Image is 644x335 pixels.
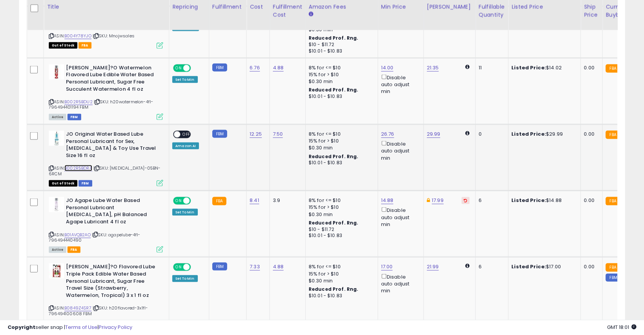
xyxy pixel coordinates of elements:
div: Disable auto adjust min [381,272,418,295]
a: B004Y78YJO [64,33,91,39]
small: FBM [606,274,620,282]
div: Repricing [172,3,206,11]
div: 6 [479,263,502,270]
div: 0.00 [584,64,596,71]
div: $10.01 - $10.83 [309,93,372,100]
span: OFF [180,131,192,138]
a: 21.35 [427,64,439,72]
a: 4.88 [273,263,284,271]
span: | SKU: h20watermelon-4fl-796494401194 FBM [49,99,153,110]
div: Disable auto adjust min [381,139,418,162]
b: Reduced Prof. Rng. [309,35,359,41]
span: All listings currently available for purchase on Amazon [49,114,66,120]
img: 21++sBicteL._SL40_.jpg [49,197,64,212]
div: $10.01 - $10.83 [309,48,372,54]
div: Listed Price [511,3,577,11]
span: OFF [190,198,202,204]
b: [PERSON_NAME]?O Watermelon Flavored Lube Edible Water Based Personal Lubricant, Sugar Free Succul... [66,64,159,95]
b: Reduced Prof. Rng. [309,87,359,93]
small: FBA [212,197,226,205]
img: 41nWl1-76FL._SL40_.jpg [49,263,64,279]
div: Fulfillable Quantity [479,3,505,19]
a: 17.99 [432,197,444,204]
a: 26.76 [381,130,394,138]
div: 6 [479,197,502,204]
a: 21.99 [427,263,439,271]
strong: Copyright [8,324,35,331]
div: 0 [479,131,502,138]
small: FBA [606,263,620,272]
div: 15% for > $10 [309,71,372,78]
div: Title [47,3,166,11]
div: 8% for <= $10 [309,131,372,138]
div: $0.30 min [309,144,372,151]
div: 15% for > $10 [309,271,372,277]
div: Fulfillment [212,3,243,11]
a: Privacy Policy [99,324,132,331]
b: Reduced Prof. Rng. [309,153,359,160]
div: Ship Price [584,3,599,19]
b: Reduced Prof. Rng. [309,220,359,226]
span: | SKU: agapelube-4fl-796494440490 [49,232,140,243]
span: | SKU: Mnojwsales [93,33,135,39]
div: Min Price [381,3,420,11]
div: Fulfillment Cost [273,3,302,19]
span: ON [174,65,183,71]
a: 4.88 [273,64,284,72]
span: FBA [67,247,80,253]
div: Disable auto adjust min [381,206,418,228]
a: 6.76 [250,64,260,72]
a: 12.25 [250,130,262,138]
div: ASIN: [49,13,163,48]
div: Cost [250,3,266,11]
small: FBA [606,131,620,139]
div: 8% for <= $10 [309,197,372,204]
div: $10 - $11.72 [309,42,372,48]
div: 8% for <= $10 [309,64,372,71]
img: 31Mb0nD1zbL._SL40_.jpg [49,131,64,146]
b: Listed Price: [511,263,546,270]
div: $10.01 - $10.83 [309,293,372,299]
div: $14.88 [511,197,575,204]
div: Amazon Fees [309,3,375,11]
a: 8.41 [250,197,259,204]
small: FBA [606,197,620,205]
div: 11 [479,64,502,71]
small: FBM [212,64,227,72]
span: FBM [78,180,92,187]
span: | SKU: [MEDICAL_DATA]-05BN-6RCM [49,165,161,176]
b: Reduced Prof. Rng. [309,286,359,292]
span: All listings that are currently out of stock and unavailable for purchase on Amazon [49,180,77,187]
div: $10.01 - $10.83 [309,232,372,239]
div: $0.30 min [309,277,372,284]
small: FBM [212,263,227,271]
a: 14.00 [381,64,394,72]
div: $10 - $11.72 [309,226,372,233]
span: OFF [190,65,202,71]
div: $0.30 min [309,211,372,218]
a: B0849Z4SR7 [64,305,91,311]
div: Set To Min [172,209,198,216]
img: 31UdSkus3hL._SL40_.jpg [49,64,64,80]
div: Set To Min [172,76,198,83]
span: ON [174,198,183,204]
small: FBA [606,64,620,73]
div: ASIN: [49,64,163,119]
b: JO Original Water Based Lube Personal Lubricant for Sex, [MEDICAL_DATA] & Toy Use Travel Size 16 ... [66,131,159,161]
div: seller snap | | [8,324,132,331]
div: ASIN: [49,197,163,252]
div: 0.00 [584,263,596,270]
div: Set To Min [172,275,198,282]
div: 0.00 [584,197,596,204]
div: Disable auto adjust min [381,73,418,95]
b: Listed Price: [511,130,546,138]
div: 8% for <= $10 [309,263,372,270]
b: Listed Price: [511,64,546,71]
a: B01AVQB2AO [64,232,91,238]
b: JO Agape Lube Water Based Personal Lubricant [MEDICAL_DATA], pH Balanced Agape Lubricant 4 fl oz [66,197,159,227]
div: 15% for > $10 [309,138,372,144]
a: B002R5BDRA [64,165,92,172]
span: FBM [67,114,81,120]
a: 14.88 [381,197,394,204]
a: B002R5BDU2 [64,99,93,105]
